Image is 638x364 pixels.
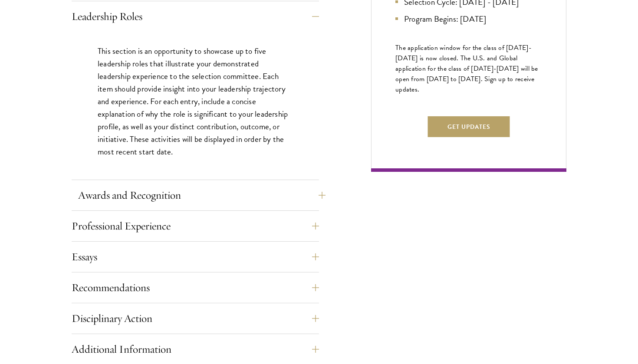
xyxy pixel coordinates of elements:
span: The application window for the class of [DATE]-[DATE] is now closed. The U.S. and Global applicat... [395,43,538,95]
button: Disciplinary Action [72,308,319,329]
button: Professional Experience [72,216,319,236]
p: This section is an opportunity to showcase up to five leadership roles that illustrate your demon... [98,45,293,158]
button: Essays [72,246,319,267]
li: Program Begins: [DATE] [395,13,542,25]
button: Recommendations [72,277,319,298]
button: Leadership Roles [72,6,319,27]
button: Awards and Recognition [78,185,326,206]
button: Get Updates [428,116,510,137]
button: Additional Information [72,339,319,360]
